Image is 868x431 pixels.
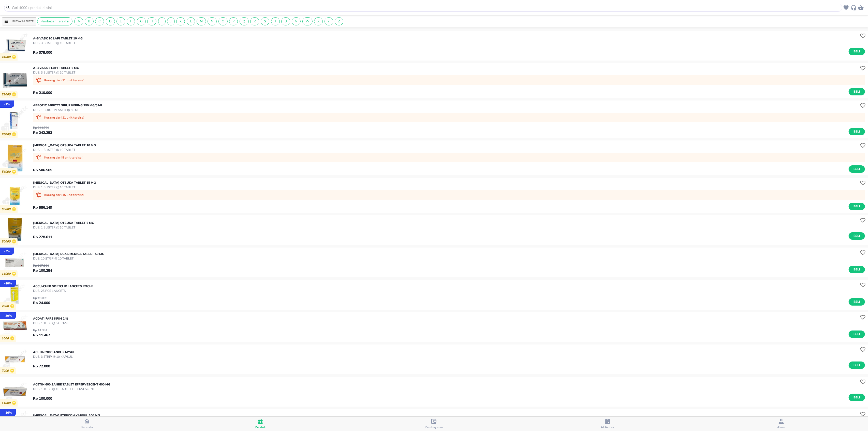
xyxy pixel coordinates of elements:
p: A-B VASK 10 Lapi TABLET 10 MG [33,36,83,41]
p: 7000 [2,369,10,373]
p: 30000 [2,240,12,243]
span: Pembelian Terakhir [37,19,72,24]
span: D [106,19,115,24]
div: A [74,17,83,25]
span: Z [335,19,343,24]
div: P [229,17,238,25]
span: P [229,19,238,24]
div: V [292,17,301,25]
p: - 7 % [4,249,10,253]
span: G [137,19,145,24]
span: T [271,19,279,24]
div: Kurang dari 8 unit tersisa! [33,153,865,162]
span: V [292,19,300,24]
p: 26000 [2,133,12,136]
p: ACCU-CHEK SOFTCLIX LANCETS Roche [33,284,93,289]
div: Z [335,17,343,25]
span: Q [240,19,248,24]
p: Rp 100.000 [33,396,52,401]
p: DUS, 10 STRIP @ 10 TABLET [33,256,104,261]
button: Beli [849,165,865,173]
p: 56000 [2,170,12,174]
span: I [158,19,165,24]
p: DUS, 3 BLISTER @ 10 TABLET [33,70,79,75]
p: [MEDICAL_DATA] Etercon KAPSUL 200 MG [33,413,102,418]
p: Rp 586.149 [33,205,52,210]
div: M [197,17,206,25]
div: W [302,17,313,25]
p: Rp 375.000 [33,50,52,55]
p: - 20 % [4,313,12,318]
div: Kurang dari 15 unit tersisa! [33,190,865,200]
div: Kurang dari 11 unit tersisa! [33,113,865,122]
div: S [261,17,269,25]
span: J [167,19,174,24]
button: Beli [849,88,865,95]
p: Rp 40.000 [33,296,50,300]
p: A-B VASK 5 Lapi TABLET 5 MG [33,66,79,70]
span: Akun [777,425,785,429]
p: DUS, 3 STRIP @ 10 KAPSUL [33,354,75,359]
button: Beli [849,394,865,401]
p: DUS, 3 BLISTER @ 10 TABLET [33,41,83,45]
span: Beli [852,267,861,272]
span: S [261,19,269,24]
button: Urutkan & Filter [2,17,36,25]
p: Rp 11.467 [33,333,50,338]
span: H [148,19,156,24]
button: Beli [849,362,865,369]
p: [MEDICAL_DATA] Otsuka TABLET 10 MG [33,143,96,148]
span: N [208,19,216,24]
p: Rp 278.611 [33,234,52,240]
button: Beli [849,331,865,338]
div: J [167,17,175,25]
p: Rp 72.000 [33,364,50,369]
div: N [208,17,217,25]
button: Beli [849,266,865,273]
button: Produk [174,417,347,431]
span: U [282,19,290,24]
p: DUS, 1 BLISTER @ 10 TABLET [33,148,96,152]
p: 41000 [2,55,12,59]
span: B [85,19,93,24]
div: T [271,17,280,25]
p: [MEDICAL_DATA] Otsuka TABLET 5 MG [33,221,94,225]
span: Beli [852,166,861,172]
p: DUS, 1 BOTOL PLASTIK @ 50 ML [33,108,103,112]
span: Aktivitas [601,425,614,429]
button: Aktivitas [521,417,695,431]
button: Beli [849,203,865,210]
span: Beli [852,332,861,337]
p: Rp 14.334 [33,328,50,333]
span: Beli [852,129,861,134]
button: Beli [849,232,865,240]
p: Rp 506.565 [33,167,52,173]
button: Beli [849,48,865,55]
span: C [95,19,104,24]
div: Q [240,17,249,25]
button: Pembayaran [347,417,521,431]
button: Beli [849,298,865,306]
div: L [187,17,195,25]
p: - 16 % [4,410,12,415]
div: D [106,17,115,25]
p: [MEDICAL_DATA] Dexa Medica TABLET 50 MG [33,252,104,256]
span: R [251,19,259,24]
p: DUS, 25 PCS LANCETS [33,289,93,293]
p: DUS, 1 BLISTER @ 10 TABLET [33,225,94,230]
p: Urutkan & Filter [11,20,34,23]
p: [MEDICAL_DATA] Otsuka TABLET 15 MG [33,180,96,185]
span: Beli [852,49,861,54]
div: E [116,17,125,25]
div: H [147,17,156,25]
div: Pembelian Terakhir [37,17,72,25]
p: 11000 [2,401,12,405]
span: Beli [852,395,861,400]
span: Beranda [81,425,93,429]
span: Beli [852,363,861,368]
p: Rp 24.000 [33,300,50,306]
p: Rp 244.700 [33,125,52,130]
p: DUS, 1 BLISTER @ 10 TABLET [33,185,96,190]
p: DUS, 1 TUBE @ 10 TABLET EFFERVESCENT [33,387,110,391]
p: Rp 100.254 [33,268,52,273]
